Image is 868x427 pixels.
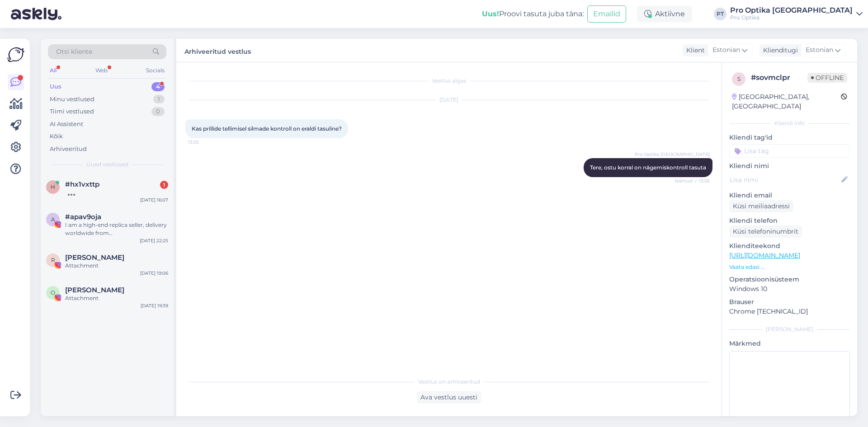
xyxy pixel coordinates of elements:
span: a [51,216,55,223]
span: 13:55 [188,139,222,145]
b: Uus! [482,9,499,18]
div: 1 [160,181,168,189]
a: [URL][DOMAIN_NAME] [729,251,800,259]
div: I am a high-end replica seller, delivery worldwide from [GEOGRAPHIC_DATA]. We offer Swiss watches... [65,221,168,237]
div: Attachment [65,294,168,302]
div: Pro Optika [GEOGRAPHIC_DATA] [730,7,853,14]
span: #apav9oja [65,213,101,221]
div: Pro Optika [730,14,853,21]
div: Socials [144,65,166,76]
span: Estonian [712,45,740,55]
p: Chrome [TECHNICAL_ID] [729,307,850,316]
span: Pro Optika [GEOGRAPHIC_DATA] [635,151,710,158]
div: Proovi tasuta juba täna: [482,9,584,19]
p: Klienditeekond [729,241,850,251]
span: Nähtud ✓ 13:55 [675,178,710,184]
div: Klient [683,46,705,55]
p: Kliendi tag'id [729,133,850,142]
div: [DATE] 19:39 [141,302,168,309]
div: Web [94,65,109,76]
div: # sovmclpr [751,72,807,83]
span: s [737,75,741,82]
div: [PERSON_NAME] [729,325,850,333]
div: [DATE] [185,96,712,104]
div: 1 [153,95,165,104]
span: Otsi kliente [56,47,92,56]
span: Vestlus on arhiveeritud [418,378,480,386]
div: Attachment [65,262,168,270]
span: Otto Karl Klampe [65,286,124,294]
span: Raido Ränkel [65,253,124,262]
p: Operatsioonisüsteem [729,275,850,284]
input: Lisa tag [729,144,850,158]
span: Uued vestlused [86,160,128,169]
p: Kliendi email [729,191,850,200]
label: Arhiveeritud vestlus [184,44,251,56]
div: Arhiveeritud [50,145,87,154]
p: Vaata edasi ... [729,263,850,271]
div: Küsi meiliaadressi [729,200,793,212]
div: Vestlus algas [185,77,712,85]
div: 4 [151,82,165,91]
p: Brauser [729,297,850,307]
div: Uus [50,82,61,91]
span: #hx1vxttp [65,180,99,188]
img: Askly Logo [7,46,24,63]
span: Estonian [806,45,833,55]
span: O [51,289,55,296]
p: Kliendi telefon [729,216,850,225]
div: PT [714,8,726,20]
div: All [48,65,58,76]
div: Kõik [50,132,63,141]
span: h [51,183,55,190]
div: [DATE] 19:06 [140,270,168,277]
p: Märkmed [729,339,850,348]
div: AI Assistent [50,120,83,129]
div: Tiimi vestlused [50,107,94,116]
p: Windows 10 [729,284,850,294]
span: Kas prillide tellimisel silmade kontroll on eraldi tasuline? [192,125,342,132]
p: Kliendi nimi [729,161,850,171]
span: R [51,257,55,263]
span: Tere, ostu korral on nägemiskontroll tasuta [590,164,706,171]
div: [DATE] 22:25 [140,237,168,244]
button: Emailid [587,5,626,23]
div: [DATE] 16:07 [140,197,168,203]
div: Ava vestlus uuesti [417,391,481,404]
span: Offline [807,73,847,83]
div: Küsi telefoninumbrit [729,225,802,238]
input: Lisa nimi [730,175,840,185]
div: Aktiivne [637,6,692,22]
div: Minu vestlused [50,95,94,104]
div: [GEOGRAPHIC_DATA], [GEOGRAPHIC_DATA] [732,92,841,111]
div: 0 [151,107,165,116]
div: Klienditugi [759,46,798,55]
div: Kliendi info [729,119,850,127]
a: Pro Optika [GEOGRAPHIC_DATA]Pro Optika [730,7,863,21]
